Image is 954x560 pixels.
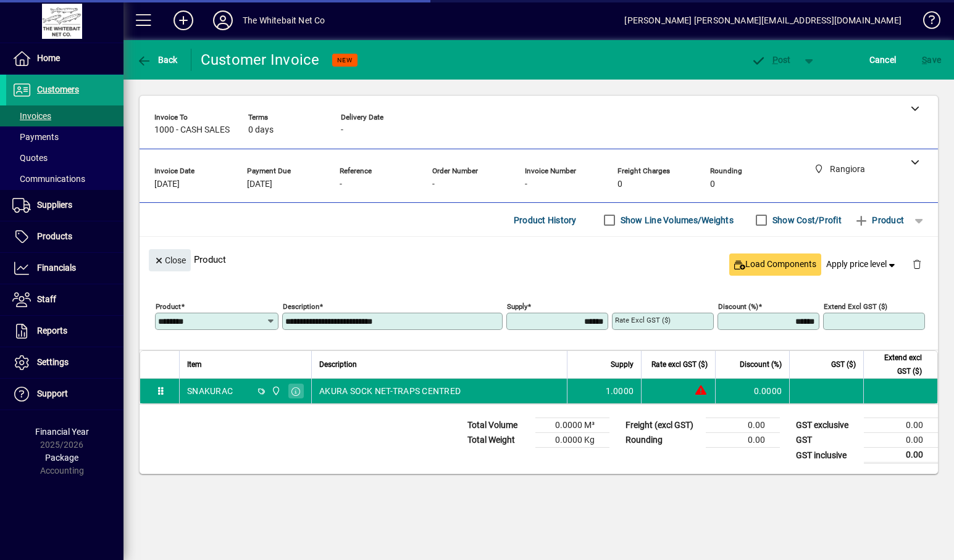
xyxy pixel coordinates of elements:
[37,357,69,367] span: Settings
[922,50,941,70] span: ave
[871,351,922,378] span: Extend excl GST ($)
[902,258,932,270] app-page-header-button: Delete
[133,49,181,71] button: Back
[864,418,938,433] td: 0.00
[706,418,780,433] td: 0.00
[751,55,791,65] span: ost
[340,179,342,189] span: -
[37,389,68,398] span: Support
[869,50,897,70] span: Cancel
[154,250,186,271] span: Close
[848,209,910,231] button: Product
[461,418,535,433] td: Total Volume
[831,358,856,371] span: GST ($)
[790,448,864,463] td: GST inclusive
[525,179,527,189] span: -
[826,258,898,271] span: Apply price level
[824,302,887,311] mat-label: Extend excl GST ($)
[740,358,782,371] span: Discount (%)
[772,55,778,65] span: P
[821,253,903,276] button: Apply price level
[770,214,842,226] label: Show Cost/Profit
[706,433,780,448] td: 0.00
[919,49,944,71] button: Save
[507,302,527,311] mat-label: Supply
[6,190,123,221] a: Suppliers
[45,453,78,463] span: Package
[319,385,461,397] span: AKURA SOCK NET-TRAPS CENTRED
[729,253,821,276] button: Load Components
[12,132,59,142] span: Payments
[618,214,734,226] label: Show Line Volumes/Weights
[268,384,282,398] span: Rangiora
[136,55,178,65] span: Back
[146,254,194,265] app-page-header-button: Close
[37,294,56,304] span: Staff
[790,418,864,433] td: GST exclusive
[922,55,927,65] span: S
[154,179,180,189] span: [DATE]
[734,258,816,271] span: Load Components
[187,358,202,371] span: Item
[248,125,274,135] span: 0 days
[6,105,123,126] a: Invoices
[187,385,233,397] div: SNAKURAC
[866,49,900,71] button: Cancel
[624,10,902,30] div: [PERSON_NAME] [PERSON_NAME][EMAIL_ADDRESS][DOMAIN_NAME]
[12,111,51,121] span: Invoices
[619,433,706,448] td: Rounding
[617,179,622,189] span: 0
[283,302,319,311] mat-label: Description
[864,433,938,448] td: 0.00
[149,249,191,271] button: Close
[12,174,85,184] span: Communications
[37,231,72,241] span: Products
[140,237,938,282] div: Product
[6,221,123,252] a: Products
[6,147,123,168] a: Quotes
[156,302,181,311] mat-label: Product
[201,50,320,70] div: Customer Invoice
[461,433,535,448] td: Total Weight
[203,9,243,31] button: Profile
[6,126,123,147] a: Payments
[615,316,671,324] mat-label: Rate excl GST ($)
[154,125,230,135] span: 1000 - CASH SALES
[247,179,272,189] span: [DATE]
[718,302,758,311] mat-label: Discount (%)
[6,168,123,189] a: Communications
[611,358,634,371] span: Supply
[790,433,864,448] td: GST
[535,433,609,448] td: 0.0000 Kg
[715,379,789,403] td: 0.0000
[606,385,634,397] span: 1.0000
[341,125,343,135] span: -
[123,49,191,71] app-page-header-button: Back
[37,326,67,336] span: Reports
[6,379,123,410] a: Support
[535,418,609,433] td: 0.0000 M³
[710,179,715,189] span: 0
[745,49,797,71] button: Post
[37,200,72,210] span: Suppliers
[35,427,89,437] span: Financial Year
[37,263,76,273] span: Financials
[6,347,123,378] a: Settings
[854,210,904,230] span: Product
[914,2,939,43] a: Knowledge Base
[164,9,203,31] button: Add
[319,358,357,371] span: Description
[864,448,938,463] td: 0.00
[514,210,577,230] span: Product History
[619,418,706,433] td: Freight (excl GST)
[6,284,123,315] a: Staff
[37,53,60,63] span: Home
[12,153,48,163] span: Quotes
[243,10,325,30] div: The Whitebait Net Co
[509,209,582,231] button: Product History
[37,84,79,94] span: Customers
[6,316,123,347] a: Reports
[6,253,123,284] a: Financials
[902,249,932,279] button: Delete
[337,56,353,64] span: NEW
